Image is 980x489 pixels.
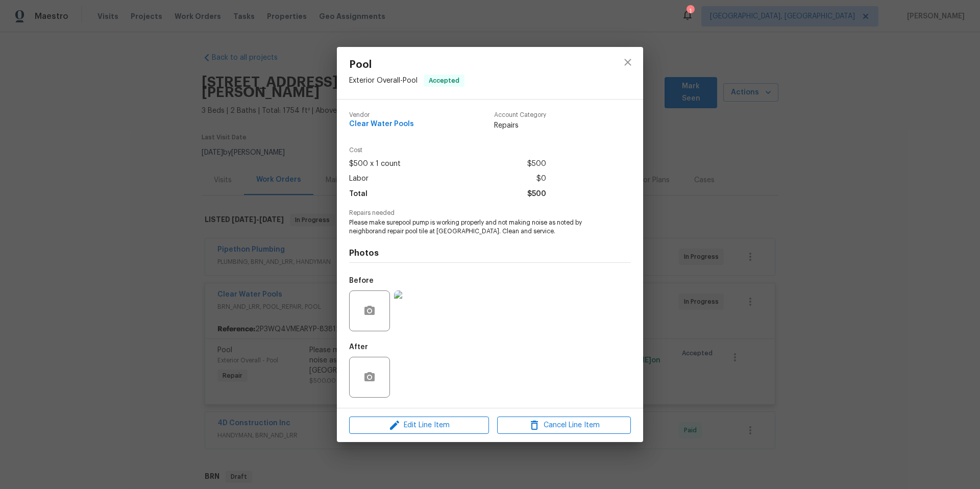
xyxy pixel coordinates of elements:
[536,172,546,186] span: $0
[349,344,368,351] h5: After
[616,50,640,75] button: close
[500,419,628,432] span: Cancel Line Item
[687,6,694,16] div: 1
[349,172,369,186] span: Labor
[349,112,414,118] span: Vendor
[349,277,374,284] h5: Before
[349,248,631,258] h4: Photos
[425,76,463,86] span: Accepted
[349,77,418,84] span: Exterior Overall - Pool
[349,187,367,202] span: Total
[527,157,546,172] span: $500
[497,417,631,434] button: Cancel Line Item
[349,120,414,128] span: Clear Water Pools
[494,112,546,118] span: Account Category
[349,218,603,236] span: Please make surepool pump is working properly and not making noise as noted by neighborand repair...
[494,120,546,131] span: Repairs
[352,419,486,432] span: Edit Line Item
[349,59,464,70] span: Pool
[349,417,489,434] button: Edit Line Item
[349,147,546,154] span: Cost
[349,210,631,216] span: Repairs needed
[527,187,546,202] span: $500
[349,157,401,172] span: $500 x 1 count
